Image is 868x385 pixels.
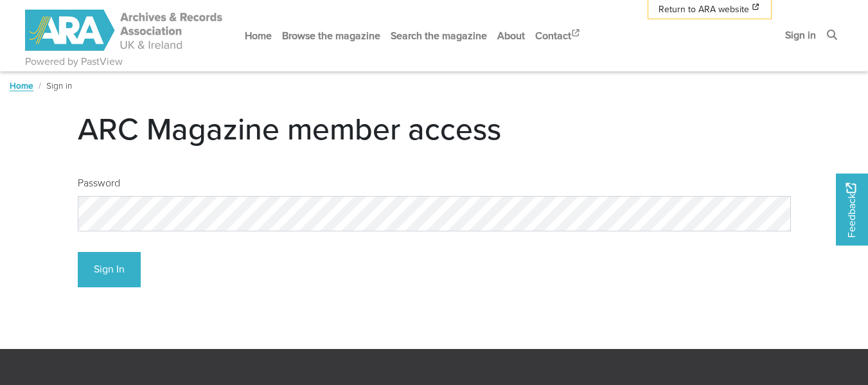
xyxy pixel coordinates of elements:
a: Browse the magazine [277,19,385,53]
button: Sign In [78,252,141,287]
img: ARA - ARC Magazine | Powered by PastView [25,10,224,51]
span: Sign in [46,79,72,92]
a: About [492,19,530,53]
a: ARA - ARC Magazine | Powered by PastView logo [25,3,224,58]
a: Would you like to provide feedback? [836,174,868,246]
a: Home [10,79,33,92]
a: Contact [530,19,587,53]
a: Powered by PastView [25,54,123,69]
a: Search the magazine [385,19,492,53]
span: Return to ARA website [659,3,749,16]
h1: ARC Magazine member access [78,110,791,147]
a: Home [240,19,277,53]
a: Sign in [780,18,821,52]
label: Password [78,175,120,191]
span: Feedback [844,183,859,237]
